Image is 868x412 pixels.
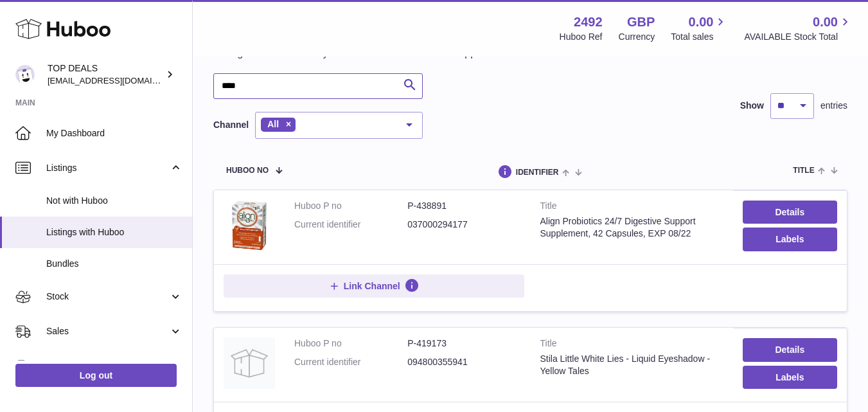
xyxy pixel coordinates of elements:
[344,280,400,292] span: Link Channel
[820,100,847,112] span: entries
[407,200,520,212] dd: P-438891
[560,31,603,43] div: Huboo Ref
[46,127,182,139] span: My Dashboard
[627,13,655,31] strong: GBP
[46,258,182,270] span: Bundles
[15,65,35,84] img: sales@powerkhan.co.uk
[793,166,814,175] span: title
[743,201,837,224] a: Details
[540,337,723,353] strong: Title
[46,195,182,207] span: Not with Huboo
[689,13,714,31] span: 0.00
[671,31,728,43] span: Total sales
[294,337,407,350] dt: Huboo P no
[224,200,275,251] img: Align Probiotics 24/7 Digestive Support Supplement, 42 Capsules, EXP 08/22
[407,356,520,368] dd: 094800355941
[46,325,169,337] span: Sales
[743,338,837,361] a: Details
[574,13,603,31] strong: 2492
[294,200,407,212] dt: Huboo P no
[46,162,169,174] span: Listings
[744,31,853,43] span: AVAILABLE Stock Total
[267,119,279,129] span: All
[46,226,182,238] span: Listings with Huboo
[540,353,723,377] div: Stila Little White Lies - Liquid Eyeshadow - Yellow Tales
[224,337,275,389] img: Stila Little White Lies - Liquid Eyeshadow - Yellow Tales
[540,215,723,240] div: Align Probiotics 24/7 Digestive Support Supplement, 42 Capsules, EXP 08/22
[224,274,524,298] button: Link Channel
[813,13,838,31] span: 0.00
[407,219,520,231] dd: 037000294177
[671,13,728,43] a: 0.00 Total sales
[740,100,764,112] label: Show
[294,356,407,368] dt: Current identifier
[213,119,249,131] label: Channel
[619,31,655,43] div: Currency
[46,360,169,372] span: Orders
[48,75,189,85] span: [EMAIL_ADDRESS][DOMAIN_NAME]
[743,228,837,251] button: Labels
[226,166,269,175] span: Huboo no
[46,291,169,303] span: Stock
[540,200,723,215] strong: Title
[294,219,407,231] dt: Current identifier
[407,337,520,350] dd: P-419173
[516,168,559,177] span: identifier
[743,366,837,389] button: Labels
[15,364,177,387] a: Log out
[48,62,163,87] div: TOP DEALS
[744,13,853,43] a: 0.00 AVAILABLE Stock Total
